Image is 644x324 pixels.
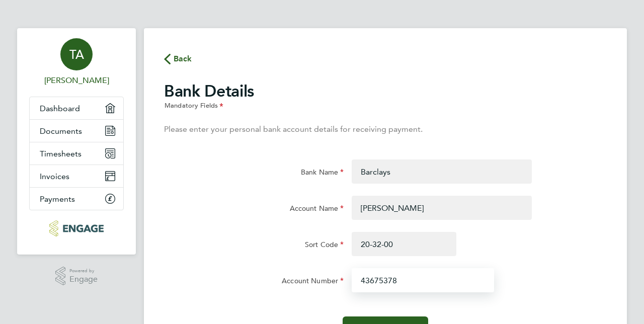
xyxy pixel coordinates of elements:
a: Powered byEngage [55,267,98,286]
img: morganhunt-logo-retina.png [49,220,103,236]
a: Invoices [30,165,123,187]
a: Dashboard [30,97,123,119]
span: Documents [40,126,82,136]
h2: Bank Details [164,81,607,111]
a: Documents [30,120,123,142]
span: Dashboard [40,104,80,113]
p: Please enter your personal bank account details for receiving payment. [164,123,607,135]
button: Back [164,52,192,65]
label: Sort Code [305,240,344,252]
a: TA[PERSON_NAME] [29,38,124,87]
span: Tanbir Ahmed [29,74,124,87]
label: Bank Name [301,168,344,180]
span: Payments [40,194,75,204]
span: Timesheets [40,149,82,158]
label: Account Name [290,204,344,216]
a: Payments [30,188,123,210]
div: Mandatory Fields [164,101,607,111]
a: Timesheets [30,142,123,165]
span: TA [69,48,84,61]
span: Invoices [40,172,69,181]
nav: Main navigation [17,28,136,255]
span: Engage [69,275,98,284]
a: Go to home page [29,220,124,236]
span: Back [174,53,192,65]
span: Powered by [69,267,98,275]
label: Account Number [282,276,344,288]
